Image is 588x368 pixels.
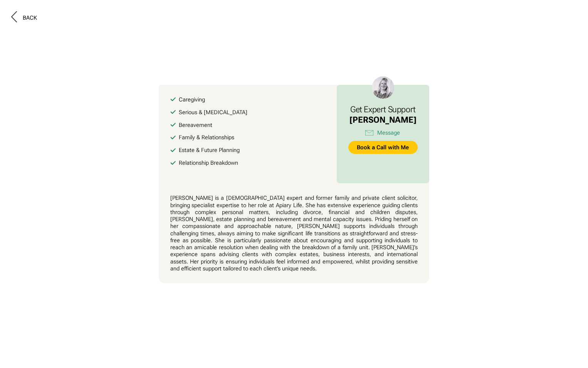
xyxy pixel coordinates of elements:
div: [PERSON_NAME] [349,115,417,125]
div: Bereavement [179,122,212,128]
div: Back [23,14,37,21]
a: Message [348,128,418,138]
button: Back [11,11,37,24]
div: Estate & Future Planning [179,147,240,154]
div: Serious & [MEDICAL_DATA] [179,109,247,116]
div: Caregiving [179,96,205,103]
a: Book a Call with Me [348,141,418,154]
div: Family & Relationships [179,134,234,141]
div: Relationship Breakdown [179,159,238,166]
h3: Get Expert Support [349,105,417,115]
div: Message [377,129,400,136]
